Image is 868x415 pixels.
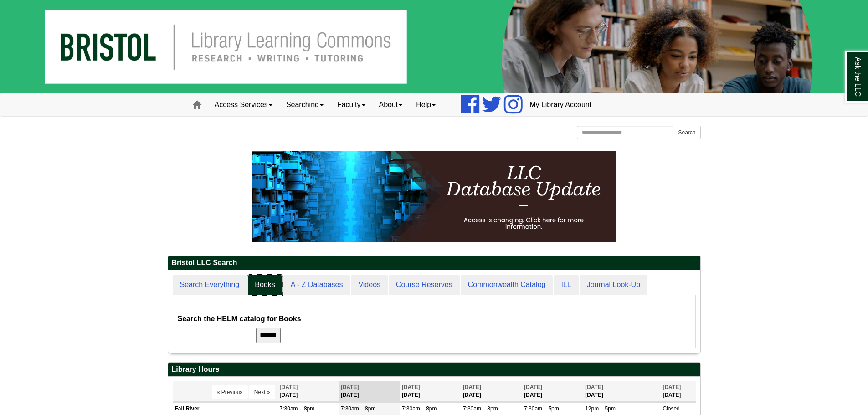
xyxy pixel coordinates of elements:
a: Faculty [330,93,372,116]
th: [DATE] [660,381,695,402]
span: 7:30am – 8pm [402,405,437,412]
a: Videos [351,275,388,295]
th: [DATE] [400,381,461,402]
a: Course Reserves [389,275,460,295]
th: [DATE] [339,381,400,402]
label: Search the HELM catalog for Books [178,313,301,325]
a: Journal Look-Up [580,275,647,295]
span: 7:30am – 5pm [524,405,559,412]
a: Access Services [208,93,279,116]
a: Search Everything [173,275,247,295]
button: « Previous [212,385,248,399]
a: Books [247,275,282,295]
span: [DATE] [663,384,681,390]
span: Closed [663,405,679,412]
th: [DATE] [522,381,583,402]
th: [DATE] [277,381,339,402]
a: A - Z Databases [283,275,350,295]
a: ILL [554,275,578,295]
a: Commonwealth Catalog [461,275,553,295]
th: [DATE] [461,381,522,402]
h2: Bristol LLC Search [168,256,700,270]
span: [DATE] [585,384,603,390]
img: HTML tutorial [252,151,616,242]
span: [DATE] [402,384,420,390]
span: 7:30am – 8pm [463,405,498,412]
span: [DATE] [463,384,481,390]
span: [DATE] [341,384,359,390]
a: About [372,93,410,116]
h2: Library Hours [168,363,700,377]
th: [DATE] [583,381,660,402]
span: [DATE] [280,384,298,390]
span: 12pm – 5pm [585,405,616,412]
span: 7:30am – 8pm [280,405,315,412]
a: My Library Account [523,93,598,116]
button: Search [673,126,700,139]
a: Help [409,93,442,116]
span: 7:30am – 8pm [341,405,376,412]
span: [DATE] [524,384,542,390]
button: Next » [249,385,275,399]
div: Books [178,300,691,343]
a: Searching [279,93,330,116]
